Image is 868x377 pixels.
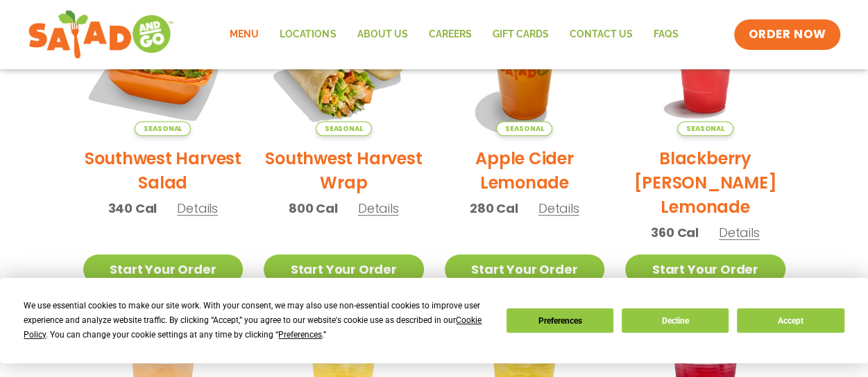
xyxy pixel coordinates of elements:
[264,254,424,284] a: Start Your Order
[470,199,518,218] span: 280 Cal
[83,254,244,284] a: Start Your Order
[445,254,605,284] a: Start Your Order
[28,7,174,62] img: new-SAG-logo-768×292
[108,199,158,218] span: 340 Cal
[135,121,191,136] span: Seasonal
[83,146,244,195] h2: Southwest Harvest Salad
[316,121,372,136] span: Seasonal
[677,121,733,136] span: Seasonal
[737,308,844,333] button: Accept
[651,223,699,242] span: 360 Cal
[346,19,418,51] a: About Us
[719,224,760,241] span: Details
[482,19,559,51] a: GIFT CARDS
[269,19,346,51] a: Locations
[289,199,338,218] span: 800 Cal
[278,330,322,340] span: Preferences
[643,19,688,51] a: FAQs
[358,200,399,217] span: Details
[748,26,826,43] span: ORDER NOW
[507,308,613,333] button: Preferences
[264,146,424,195] h2: Southwest Harvest Wrap
[24,299,489,342] div: We use essential cookies to make our site work. With your consent, we may also use non-essential ...
[625,254,785,284] a: Start Your Order
[219,19,688,51] nav: Menu
[622,308,729,333] button: Decline
[559,19,643,51] a: Contact Us
[538,200,579,217] span: Details
[418,19,482,51] a: Careers
[625,146,785,219] h2: Blackberry [PERSON_NAME] Lemonade
[734,19,840,50] a: ORDER NOW
[177,200,218,217] span: Details
[445,146,605,195] h2: Apple Cider Lemonade
[496,121,552,136] span: Seasonal
[219,19,269,51] a: Menu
